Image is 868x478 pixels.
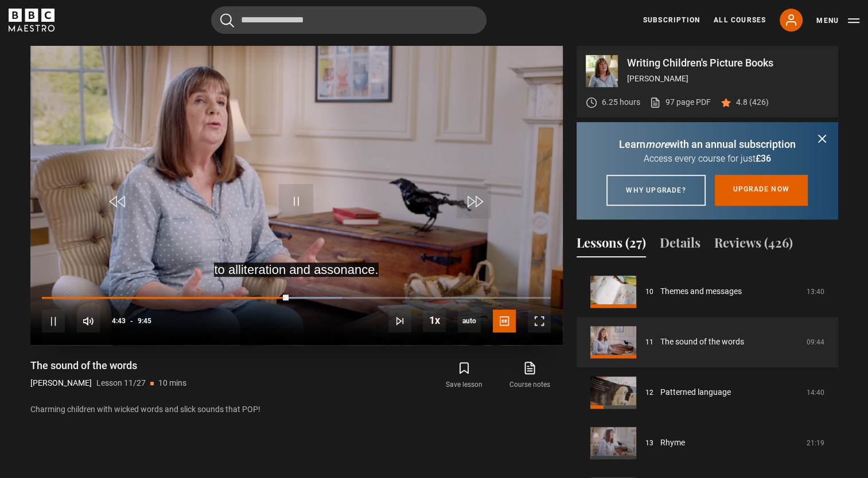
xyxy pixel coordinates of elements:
span: £36 [756,153,771,164]
video-js: Video Player [30,46,563,345]
span: auto [458,309,481,332]
div: Current quality: 1080p [458,309,481,332]
p: Writing Children's Picture Books [627,58,829,68]
p: [PERSON_NAME] [627,73,829,85]
p: Access every course for just [590,152,824,166]
svg: BBC Maestro [9,9,55,32]
p: 6.25 hours [602,96,640,108]
span: 9:45 [138,311,151,331]
a: All Courses [714,15,766,25]
span: 4:43 [112,311,126,331]
p: Charming children with wicked words and slick sounds that POP! [30,403,563,416]
p: Lesson 11/27 [96,377,146,389]
button: Reviews (426) [714,233,793,257]
a: Patterned language [660,386,731,398]
p: 4.8 (426) [736,96,769,108]
div: Progress Bar [42,297,550,299]
a: Themes and messages [660,285,742,297]
h1: The sound of the words [30,359,186,373]
a: Upgrade now [715,175,808,206]
button: Submit the search query [220,13,234,28]
button: Fullscreen [528,309,551,332]
button: Mute [77,309,100,332]
a: 97 page PDF [649,96,711,108]
input: Search [211,6,486,34]
a: The sound of the words [660,336,744,348]
p: [PERSON_NAME] [30,377,92,389]
p: Learn with an annual subscription [590,136,824,152]
button: Save lesson [431,359,497,392]
button: Lessons (27) [577,233,646,257]
a: Rhyme [660,437,685,449]
button: Toggle navigation [816,15,859,26]
p: 10 mins [158,377,186,389]
a: Subscription [643,15,700,25]
button: Details [660,233,700,257]
button: Next Lesson [388,309,411,332]
a: Course notes [497,359,562,392]
button: Pause [42,309,65,332]
a: Why upgrade? [606,175,705,206]
button: Captions [493,309,516,332]
i: more [645,138,670,150]
span: - [130,317,133,325]
button: Playback Rate [423,309,446,332]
